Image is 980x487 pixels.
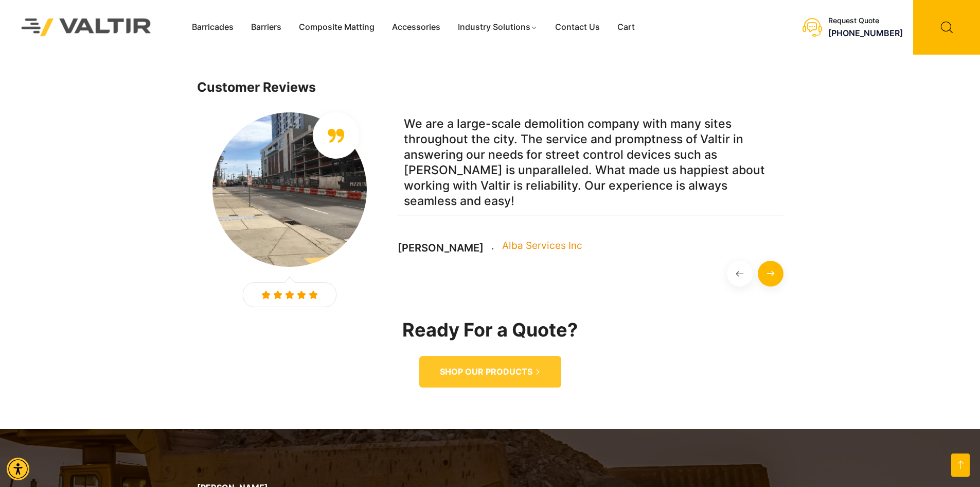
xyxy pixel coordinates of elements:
[440,366,532,377] span: SHOP OUR PRODUCTS
[242,20,290,35] a: Barriers
[8,5,165,49] img: Valtir Rentals
[546,20,609,35] a: Contact Us
[419,356,561,388] a: SHOP OUR PRODUCTS
[7,458,29,480] div: Accessibility Menu
[449,20,546,35] a: Industry Solutions
[383,20,449,35] a: Accessories
[398,242,484,254] p: [PERSON_NAME]
[290,20,383,35] a: Composite Matting
[828,16,903,25] div: Request Quote
[758,261,783,287] button: Next Slide
[398,110,783,215] p: We are a large-scale demolition company with many sites throughout the city. The service and prom...
[183,20,242,35] a: Barricades
[502,238,582,254] p: Alba Services Inc
[197,80,783,95] h4: Customer Reviews
[609,20,644,35] a: Cart
[491,239,494,254] div: .
[197,320,783,341] h2: Ready For a Quote?
[951,454,970,477] a: Open this option
[212,112,367,267] img: Russell Levy
[727,261,753,287] button: Previous Slide
[828,28,903,38] a: call (888) 496-3625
